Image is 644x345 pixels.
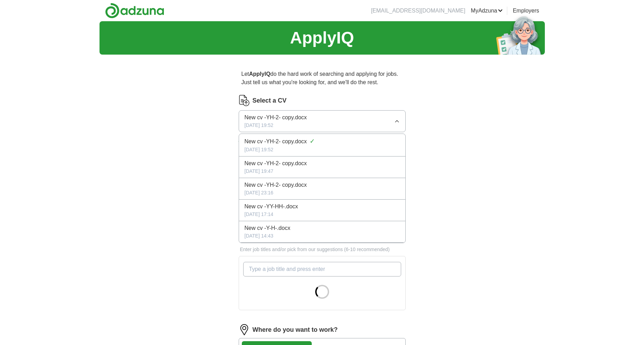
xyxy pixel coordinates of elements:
[310,137,315,146] span: ✓
[245,146,400,153] div: [DATE] 19:52
[245,122,273,129] span: [DATE] 19:52
[245,211,400,218] div: [DATE] 17:14
[239,67,406,89] p: Let do the hard work of searching and applying for jobs. Just tell us what you're looking for, an...
[245,113,307,122] span: New cv -YH-2- copy.docx
[245,224,291,232] span: New cv -Y-H-.docx
[243,262,401,276] input: Type a job title and press enter
[371,7,465,15] li: [EMAIL_ADDRESS][DOMAIN_NAME]
[249,71,270,77] strong: ApplyIQ
[245,137,307,146] span: New cv -YH-2- copy.docx
[290,25,354,50] h1: ApplyIQ
[245,202,298,211] span: New cv -YY-HH-.docx
[245,168,400,175] div: [DATE] 19:47
[239,110,406,132] button: New cv -YH-2- copy.docx[DATE] 19:52
[245,189,400,196] div: [DATE] 23:16
[245,181,307,189] span: New cv -YH-2- copy.docx
[253,96,287,105] label: Select a CV
[239,95,250,106] img: CV Icon
[239,246,406,253] p: Enter job titles and/or pick from our suggestions (6-10 recommended)
[471,7,503,15] a: MyAdzuna
[105,3,164,18] img: Adzuna logo
[245,159,307,168] span: New cv -YH-2- copy.docx
[239,324,250,335] img: location.png
[513,7,539,15] a: Employers
[253,325,338,335] label: Where do you want to work?
[245,232,400,240] div: [DATE] 14:43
